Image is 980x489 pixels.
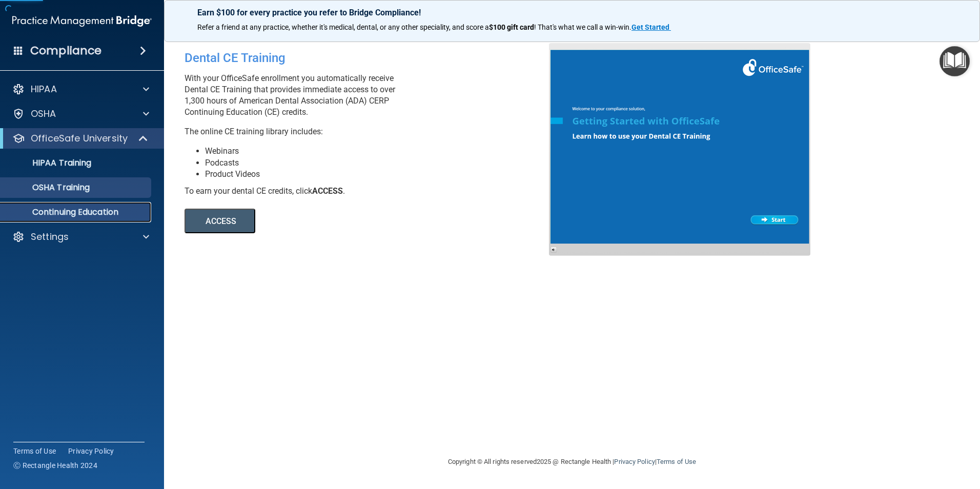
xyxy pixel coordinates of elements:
p: HIPAA Training [7,158,91,168]
li: Product Videos [205,169,557,180]
h4: Compliance [30,44,101,58]
p: OSHA Training [7,182,90,193]
span: Ⓒ Rectangle Health 2024 [13,460,97,471]
a: OSHA [12,108,149,120]
p: HIPAA [31,83,57,95]
a: Terms of Use [13,446,56,456]
a: ACCESS [185,218,465,226]
a: Settings [12,231,149,243]
div: Dental CE Training [185,43,557,73]
strong: $100 gift card [489,23,534,31]
b: ACCESS [312,186,343,196]
div: Copyright © All rights reserved 2025 @ Rectangle Health | | [385,445,759,478]
img: PMB logo [12,11,152,31]
div: To earn your dental CE credits, click . [185,186,557,197]
p: OSHA [31,108,56,120]
strong: Get Started [631,23,669,31]
button: ACCESS [185,209,255,233]
a: Get Started [631,23,671,31]
p: The online CE training library includes: [185,126,557,137]
a: Privacy Policy [68,446,114,456]
a: HIPAA [12,83,149,95]
p: OfficeSafe University [31,132,128,145]
p: Settings [31,231,69,243]
p: Continuing Education [7,207,147,217]
a: OfficeSafe University [12,132,149,145]
a: Terms of Use [657,458,696,465]
p: With your OfficeSafe enrollment you automatically receive Dental CE Training that provides immedi... [185,73,557,118]
li: Webinars [205,146,557,157]
span: ! That's what we call a win-win. [534,23,631,31]
button: Open Resource Center [940,46,970,76]
p: Earn $100 for every practice you refer to Bridge Compliance! [197,8,947,17]
a: Privacy Policy [614,458,655,465]
li: Podcasts [205,157,557,169]
span: Refer a friend at any practice, whether it's medical, dental, or any other speciality, and score a [197,23,489,31]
